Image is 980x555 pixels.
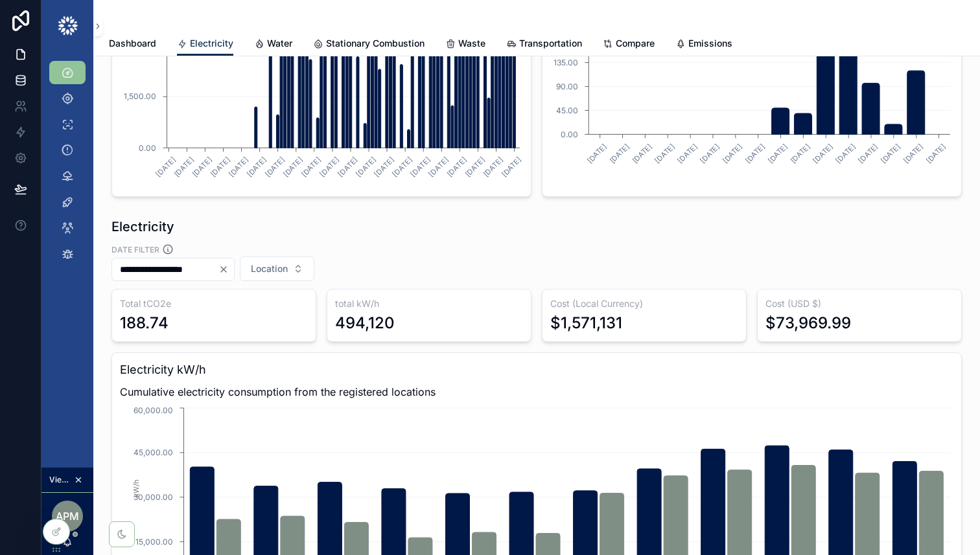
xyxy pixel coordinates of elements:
text: [DATE] [675,142,699,165]
text: [DATE] [482,155,505,179]
text: [DATE] [391,155,414,179]
a: Dashboard [109,32,156,58]
span: Stationary Combustion [326,37,425,50]
a: Water [254,32,292,58]
span: Transportation [519,37,582,50]
div: 494,120 [335,313,395,334]
label: Date filter [111,244,159,255]
text: [DATE] [209,155,232,179]
tspan: 0.00 [139,143,156,153]
span: Water [267,37,292,50]
tspan: 135.00 [554,58,578,67]
text: [DATE] [631,142,654,165]
tspan: 1,500.00 [124,91,156,101]
span: APM [56,508,79,524]
button: Clear [218,264,234,275]
text: [DATE] [585,142,609,165]
h3: Cost (USD $) [765,297,953,310]
img: App logo [57,16,78,36]
text: [DATE] [653,142,677,165]
text: [DATE] [336,155,359,179]
text: [DATE] [789,142,812,165]
text: [DATE] [281,155,305,179]
div: 188.74 [120,313,169,334]
tspan: 45.00 [556,106,578,115]
span: Compare [616,37,655,50]
div: $1,571,131 [550,313,622,334]
a: Waste [445,32,485,58]
div: scrollable content [41,52,93,282]
text: [DATE] [879,142,902,165]
text: [DATE] [924,142,948,165]
text: [DATE] [445,155,469,179]
h3: total kW/h [335,297,523,310]
span: Cumulative electricity consumption from the registered locations [120,384,953,400]
tspan: kW/h [132,479,141,497]
a: Stationary Combustion [313,32,425,58]
a: Electricity [177,32,233,56]
text: [DATE] [427,155,450,179]
tspan: 15,000.00 [135,537,173,547]
h3: Electricity kW/h [120,361,953,379]
text: [DATE] [318,155,341,179]
text: [DATE] [245,155,268,179]
text: [DATE] [191,155,214,179]
text: [DATE] [409,155,432,179]
h3: Cost (Local Currency) [550,297,738,310]
button: Select Button [240,256,314,281]
span: Dashboard [109,37,156,50]
h1: Electricity [111,218,174,236]
text: [DATE] [721,142,744,165]
text: [DATE] [172,155,196,179]
a: Emissions [675,32,732,58]
h3: Total tCO2e [120,297,308,310]
tspan: 60,000.00 [134,405,173,415]
a: Transportation [506,32,582,58]
text: [DATE] [463,155,487,179]
text: [DATE] [902,142,925,165]
tspan: 45,000.00 [134,447,173,457]
text: [DATE] [227,155,250,179]
text: [DATE] [372,155,395,179]
div: $73,969.99 [765,313,851,334]
text: [DATE] [154,155,178,179]
span: Electricity [190,37,233,50]
text: [DATE] [698,142,721,165]
tspan: 0.00 [561,130,578,139]
span: Waste [458,37,485,50]
text: [DATE] [608,142,631,165]
text: [DATE] [811,142,835,165]
text: [DATE] [354,155,377,179]
span: Emissions [688,37,732,50]
text: [DATE] [856,142,880,165]
a: Compare [603,32,655,58]
text: [DATE] [834,142,857,165]
span: Location [251,262,288,275]
text: [DATE] [766,142,789,165]
text: [DATE] [743,142,767,165]
span: Viewing as [PERSON_NAME] Personal [49,475,71,485]
tspan: 90.00 [556,82,578,91]
text: [DATE] [500,155,523,179]
tspan: 30,000.00 [134,492,173,502]
text: [DATE] [299,155,323,179]
text: [DATE] [263,155,286,179]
